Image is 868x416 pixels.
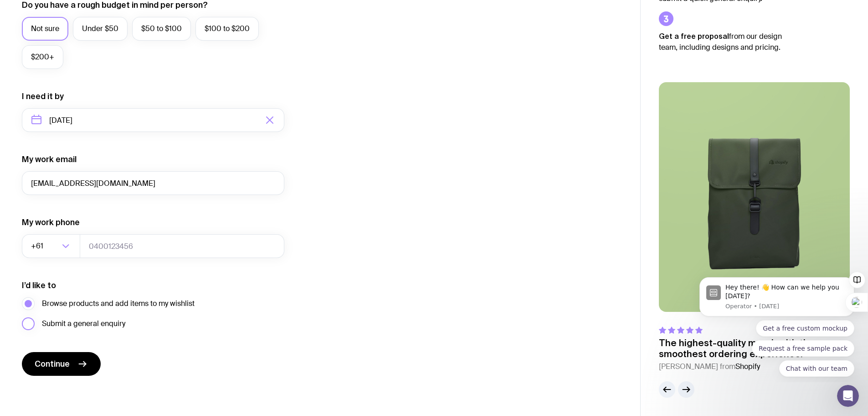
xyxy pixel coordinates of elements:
[80,234,284,258] input: 0400123456
[659,361,850,372] cite: [PERSON_NAME] from
[837,385,859,407] iframe: Intercom live chat
[22,280,56,291] label: I’d like to
[73,17,128,41] label: Under $50
[659,31,796,53] p: from our design team, including designs and pricing.
[22,45,63,69] label: $200+
[659,32,729,40] strong: Get a free proposal
[22,234,80,258] div: Search for option
[22,108,284,132] input: Select a target date
[22,91,64,102] label: I need it by
[22,171,284,195] input: you@email.com
[31,234,45,258] span: +61
[686,269,868,382] iframe: Intercom notifications message
[22,17,68,41] label: Not sure
[42,298,195,309] span: Browse products and add items to my wishlist
[35,358,70,369] span: Continue
[22,154,77,165] label: My work email
[45,234,59,258] input: Search for option
[132,17,191,41] label: $50 to $100
[659,337,850,359] p: The highest-quality merch with the smoothest ordering experience.
[195,17,259,41] label: $100 to $200
[22,217,80,228] label: My work phone
[22,352,101,376] button: Continue
[42,318,125,329] span: Submit a general enquiry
